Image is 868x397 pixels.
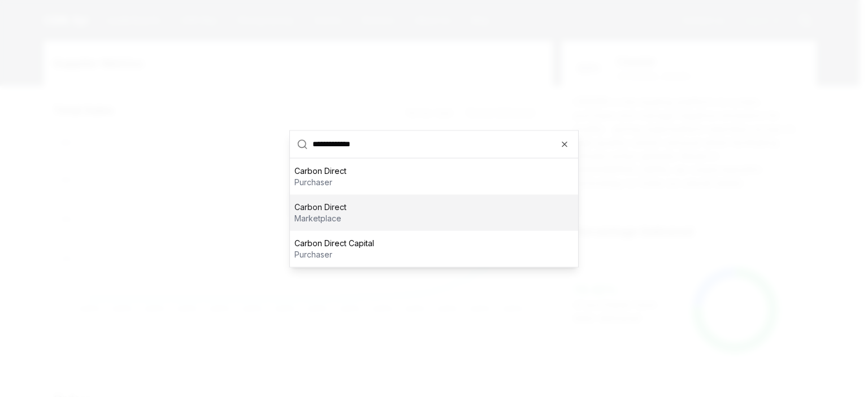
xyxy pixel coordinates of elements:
p: Carbon Direct [294,201,346,212]
p: Carbon Direct Capital [294,237,374,248]
p: purchaser [294,176,346,187]
p: marketplace [294,212,346,224]
p: purchaser [294,248,374,260]
p: Carbon Direct [294,165,346,176]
